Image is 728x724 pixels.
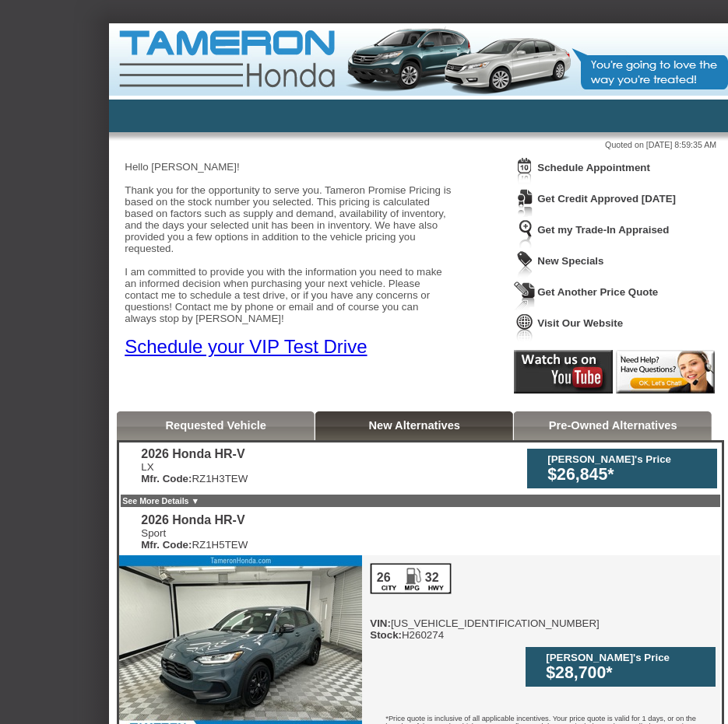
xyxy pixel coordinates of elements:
[368,419,460,432] a: New Alternatives
[165,419,266,432] a: Requested Vehicle
[141,527,248,551] div: Sport RZ1H5TEW
[546,663,708,683] div: $28,700*
[547,453,709,465] div: [PERSON_NAME]'s Price
[514,282,536,310] img: Icon_GetQuote.png
[616,350,715,393] img: Icon_LiveChat2.png
[141,473,192,484] b: Mfr. Code:
[546,652,708,663] div: [PERSON_NAME]'s Price
[141,447,248,461] div: 2026 Honda HR-V
[125,149,452,358] div: Hello [PERSON_NAME]! Thank you for the opportunity to serve you. Tameron Promise Pricing is based...
[370,563,600,641] div: [US_VEHICLE_IDENTIFICATION_NUMBER] H260274
[370,629,402,641] b: Stock:
[514,313,536,341] img: Icon_VisitWebsite.png
[537,193,676,205] a: Get Credit Approved [DATE]
[514,350,613,393] img: Icon_Youtube2.png
[141,513,248,527] div: 2026 Honda HR-V
[375,571,392,585] div: 26
[547,465,709,484] div: $26,845*
[125,336,367,357] a: Schedule your VIP Test Drive
[537,255,603,267] a: New Specials
[424,571,440,585] div: 32
[122,496,199,505] a: See More Details ▼
[514,219,536,248] img: Icon_TradeInAppraisal.png
[537,317,623,329] a: Visit Our Website
[537,286,658,298] a: Get Another Price Quote
[370,617,391,629] b: VIN:
[514,188,536,217] img: Icon_CreditApproval.png
[125,140,716,149] div: Quoted on [DATE] 8:59:35 AM
[537,162,650,173] a: Schedule Appointment
[141,539,192,551] b: Mfr. Code:
[141,461,248,484] div: LX RZ1H3TEW
[514,250,536,279] img: Icon_WeeklySpecials.png
[514,157,536,186] img: Icon_ScheduleAppointment.png
[537,224,669,236] a: Get my Trade-In Appraised
[549,419,677,432] a: Pre-Owned Alternatives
